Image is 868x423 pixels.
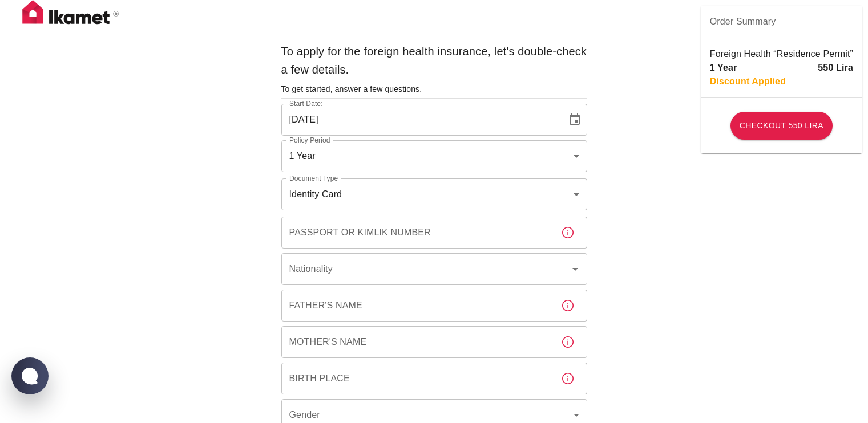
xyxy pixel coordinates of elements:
[281,42,587,79] h6: To apply for the foreign health insurance, let's double-check a few details.
[730,112,833,140] button: Checkout 550 Lira
[563,108,586,131] button: Choose date, selected date is Sep 7, 2025
[281,83,587,96] h6: To get started, answer a few questions.
[710,75,786,88] p: Discount Applied
[818,61,853,75] p: 550 Lira
[710,61,737,75] p: 1 Year
[289,135,330,145] label: Policy Period
[281,178,587,210] div: Identity Card
[710,47,853,61] p: Foreign Health “Residence Permit”
[281,140,587,172] div: 1 Year
[710,15,853,29] span: Order Summary
[289,99,323,108] label: Start Date:
[567,261,583,277] button: Open
[289,173,338,183] label: Document Type
[281,104,559,136] input: DD/MM/YYYY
